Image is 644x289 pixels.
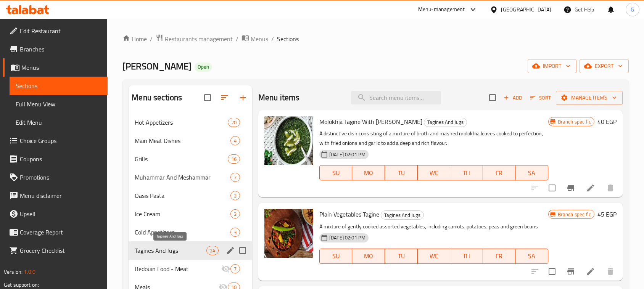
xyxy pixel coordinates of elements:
[3,40,108,58] a: Branches
[3,241,108,260] a: Grocery Checklist
[122,34,147,43] a: Home
[544,180,560,196] span: Select to update
[388,167,415,178] span: TU
[10,95,108,113] a: Full Menu View
[483,165,516,180] button: FR
[352,249,385,264] button: MO
[129,132,252,150] div: Main Meat Dishes4
[319,209,379,220] span: Plain Vegetables Tagine
[20,191,101,200] span: Menu disclaimer
[580,59,629,73] button: export
[518,250,545,262] span: SA
[135,154,227,164] span: Grills
[129,205,252,223] div: Ice Cream2
[385,249,418,264] button: TU
[355,250,382,262] span: MO
[165,34,233,43] span: Restaurants management
[3,22,108,40] a: Edit Restaurant
[228,156,240,163] span: 16
[241,34,268,44] a: Menus
[3,58,108,77] a: Menus
[555,118,594,125] span: Branch specific
[525,92,556,104] span: Sort items
[326,234,369,241] span: [DATE] 02:01 PM
[534,61,570,71] span: import
[501,5,551,14] div: [GEOGRAPHIC_DATA]
[135,118,227,127] div: Hot Appetizers
[453,250,480,262] span: TH
[450,165,483,180] button: TH
[135,173,230,182] span: Muhammar And Meshammar
[234,88,252,107] button: Add section
[631,5,634,14] span: G
[156,34,233,44] a: Restaurants management
[230,228,240,237] div: items
[231,210,240,218] span: 2
[135,209,230,218] span: Ice Cream
[195,64,212,70] span: Open
[20,173,101,182] span: Promotions
[3,186,108,205] a: Menu disclaimer
[486,250,513,262] span: FR
[277,34,299,43] span: Sections
[486,167,513,178] span: FR
[206,246,219,255] div: items
[586,61,623,71] span: export
[16,81,101,90] span: Sections
[586,183,595,193] a: Edit menu item
[319,129,548,148] p: A distinctive dish consisting of a mixture of broth and mashed molokhia leaves cooked to perfecti...
[230,191,240,200] div: items
[135,136,230,145] span: Main Meat Dishes
[601,262,620,281] button: delete
[129,223,252,241] div: Cold Appetizers3
[556,91,623,105] button: Manage items
[264,209,313,258] img: Plain Vegetables Tagine
[129,113,252,132] div: Hot Appetizers20
[355,167,382,178] span: MO
[21,63,101,72] span: Menus
[230,173,240,182] div: items
[351,91,441,104] input: search
[323,167,349,178] span: SU
[502,93,523,102] span: Add
[129,186,252,205] div: Oasis Pasta2
[231,229,240,236] span: 3
[319,116,422,127] span: Molokhia Tagine With [PERSON_NAME]
[515,165,548,180] button: SA
[135,264,221,273] div: Bedouin Food - Meat
[421,250,448,262] span: WE
[251,34,268,43] span: Menus
[129,260,252,278] div: Bedouin Food - Meat7
[601,179,620,197] button: delete
[20,246,101,255] span: Grocery Checklist
[129,241,252,260] div: Tagines And Jugs24edit
[231,137,240,144] span: 4
[485,90,501,106] span: Select section
[122,58,192,75] span: [PERSON_NAME]
[424,118,467,127] span: Tagines And Jugs
[16,118,101,127] span: Edit Menu
[20,154,101,164] span: Coupons
[228,119,240,126] span: 20
[225,245,236,256] button: edit
[381,210,424,220] div: Tagines And Jugs
[501,92,525,104] span: Add item
[258,92,300,103] h2: Menu items
[385,165,418,180] button: TU
[236,34,238,43] li: /
[453,167,480,178] span: TH
[483,249,516,264] button: FR
[352,165,385,180] button: MO
[195,63,212,72] div: Open
[3,132,108,150] a: Choice Groups
[207,247,218,254] span: 24
[150,34,153,43] li: /
[388,250,415,262] span: TU
[132,92,182,103] h2: Menu sections
[597,209,617,220] h6: 45 EGP
[10,77,108,95] a: Sections
[555,211,594,218] span: Branch specific
[597,116,617,127] h6: 40 EGP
